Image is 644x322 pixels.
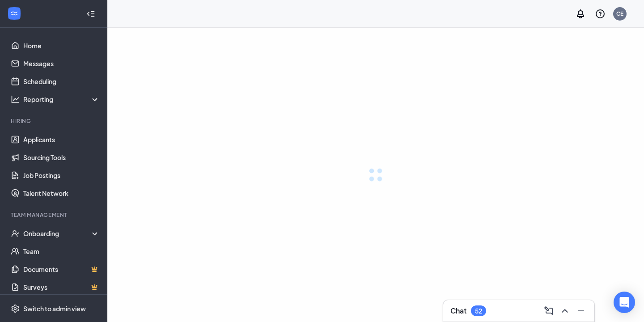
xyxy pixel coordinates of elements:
a: Scheduling [23,72,100,90]
div: Hiring [11,117,98,125]
button: Minimize [573,304,587,318]
svg: UserCheck [11,229,20,238]
svg: Settings [11,304,20,313]
a: Team [23,242,100,260]
div: Open Intercom Messenger [614,292,635,313]
a: Applicants [23,131,100,148]
a: Talent Network [23,184,100,202]
svg: QuestionInfo [595,8,606,19]
div: Switch to admin view [23,304,86,313]
a: Sourcing Tools [23,148,100,166]
button: ChevronUp [557,304,571,318]
a: Home [23,37,100,55]
h3: Chat [450,306,466,316]
svg: ChevronUp [559,305,570,316]
svg: WorkstreamLogo [10,9,19,18]
div: CE [616,10,623,17]
a: DocumentsCrown [23,260,100,278]
svg: ComposeMessage [543,305,554,316]
a: Messages [23,55,100,72]
svg: Analysis [11,95,20,104]
button: ComposeMessage [541,304,555,318]
svg: Notifications [575,8,586,19]
div: Reporting [23,95,100,104]
div: Team Management [11,211,98,219]
svg: Minimize [576,305,586,316]
div: 52 [475,307,482,315]
svg: Collapse [86,9,95,18]
div: Onboarding [23,229,100,238]
a: Job Postings [23,166,100,184]
a: SurveysCrown [23,278,100,296]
